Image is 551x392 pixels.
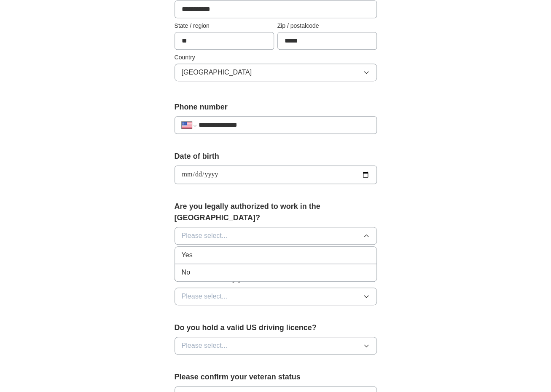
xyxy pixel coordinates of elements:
label: State / region [175,21,274,30]
label: Please confirm your veteran status [175,371,377,383]
span: Please select... [182,291,228,301]
label: Phone number [175,101,377,113]
button: Please select... [175,288,377,305]
label: Country [175,53,377,62]
span: Please select... [182,231,228,241]
span: [GEOGRAPHIC_DATA] [182,67,252,77]
span: Yes [182,250,193,260]
span: Please select... [182,341,228,351]
label: Zip / postalcode [277,21,377,30]
label: Are you legally authorized to work in the [GEOGRAPHIC_DATA]? [175,201,377,224]
button: Please select... [175,227,377,245]
span: No [182,267,190,277]
button: [GEOGRAPHIC_DATA] [175,64,377,81]
button: Please select... [175,337,377,355]
label: Do you hold a valid US driving licence? [175,322,377,333]
label: Date of birth [175,151,377,162]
